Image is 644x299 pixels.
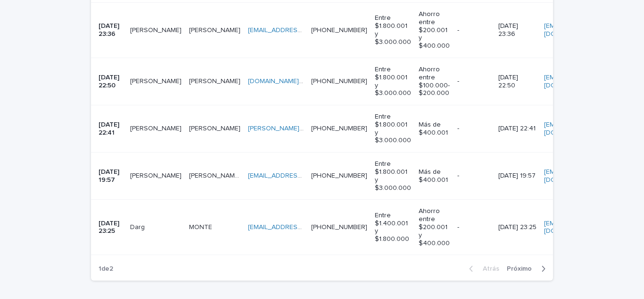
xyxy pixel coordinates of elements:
[544,23,600,37] font: [EMAIL_ADDRESS][DOMAIN_NAME]
[248,27,355,34] a: [EMAIL_ADDRESS][DOMAIN_NAME]
[130,27,182,34] font: [PERSON_NAME]
[457,224,459,231] font: -
[498,224,537,231] font: [DATE] 23:25
[248,78,405,85] a: [DOMAIN_NAME][EMAIL_ADDRESS][DOMAIN_NAME]
[311,78,367,85] a: [PHONE_NUMBER]
[130,76,183,85] p: Yennifer Morales
[544,168,600,184] a: [EMAIL_ADDRESS][DOMAIN_NAME]
[130,78,182,85] font: [PERSON_NAME]
[498,172,536,179] font: [DATE] 19:57
[375,66,411,96] font: Entre $1.800.001 y $3.000.000
[248,172,355,179] a: [EMAIL_ADDRESS][DOMAIN_NAME]
[544,74,600,89] font: [EMAIL_ADDRESS][DOMAIN_NAME]
[544,220,600,235] font: [EMAIL_ADDRESS][DOMAIN_NAME]
[419,66,452,96] font: Ahorro entre $100.000- $200.000
[457,125,459,132] font: -
[311,224,367,231] a: [PHONE_NUMBER]
[462,265,503,273] button: Atrás
[498,23,520,37] font: [DATE] 23:36
[483,265,499,272] font: Atrás
[419,208,450,246] font: Ahorro entre $200.001 y $400.000
[99,220,121,235] font: [DATE] 23:25
[457,172,459,179] font: -
[498,74,520,89] font: [DATE] 22:50
[189,125,240,132] font: [PERSON_NAME]
[99,74,121,89] font: [DATE] 22:50
[544,220,600,236] a: [EMAIL_ADDRESS][DOMAIN_NAME]
[544,22,600,38] a: [EMAIL_ADDRESS][DOMAIN_NAME]
[311,125,367,132] a: [PHONE_NUMBER]
[189,224,212,231] font: MONTE
[498,125,536,132] font: [DATE] 22:41
[248,224,355,231] a: [EMAIL_ADDRESS][DOMAIN_NAME]
[419,121,448,136] font: Más de $400.001
[99,121,121,136] font: [DATE] 22:41
[311,172,367,179] a: [PHONE_NUMBER]
[248,125,406,132] a: [PERSON_NAME][EMAIL_ADDRESS][DOMAIN_NAME]
[99,265,101,272] font: 1
[544,121,600,136] font: [EMAIL_ADDRESS][DOMAIN_NAME]
[375,161,411,191] font: Entre $1.800.001 y $3.000.000
[130,224,145,231] font: Darg
[419,169,448,183] font: Más de $400.001
[99,169,121,183] font: [DATE] 19:57
[311,27,367,34] a: [PHONE_NUMBER]
[457,78,459,85] font: -
[544,74,600,90] a: [EMAIL_ADDRESS][DOMAIN_NAME]
[375,15,411,45] font: Entre $1.800.001 y $3.000.000
[503,265,553,273] button: Próximo
[457,27,459,34] font: -
[189,78,240,85] font: [PERSON_NAME]
[99,23,121,37] font: [DATE] 23:36
[189,172,294,179] font: [PERSON_NAME] [PERSON_NAME]
[130,172,182,179] font: [PERSON_NAME]
[109,265,113,272] font: 2
[544,169,600,183] font: [EMAIL_ADDRESS][DOMAIN_NAME]
[544,121,600,137] a: [EMAIL_ADDRESS][DOMAIN_NAME]
[189,27,240,34] font: [PERSON_NAME]
[101,265,109,272] font: de
[375,113,411,144] font: Entre $1.800.001 y $3.000.000
[507,265,532,272] font: Próximo
[419,11,450,49] font: Ahorro entre $200.001 y $400.000
[130,125,182,132] font: [PERSON_NAME]
[375,212,410,242] font: Entre $1.400.001 y $1.800.000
